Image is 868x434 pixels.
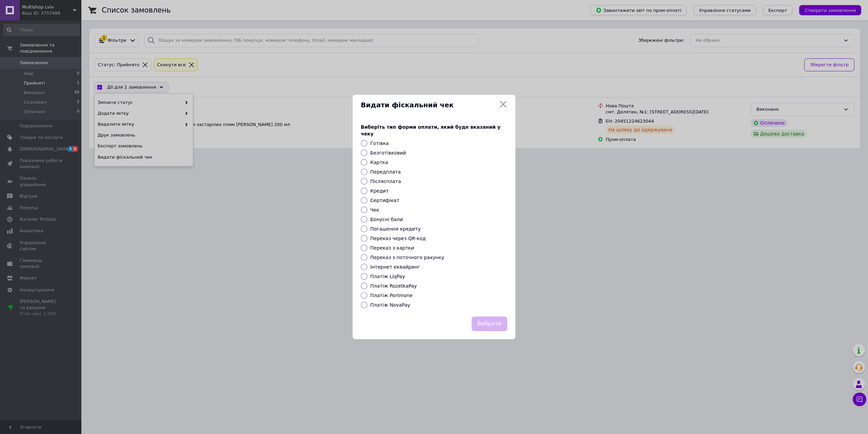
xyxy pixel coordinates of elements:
[370,169,401,175] label: Передплата
[370,236,426,241] label: Переказ через QR-код
[370,255,444,260] label: Переказ з поточного рахунку
[361,100,496,110] span: Видати фіскальний чек
[370,141,389,146] label: Готівка
[370,198,399,203] label: Сертифікат
[370,274,405,279] label: Платіж LiqPay
[370,302,410,308] label: Платіж NovaPay
[370,160,388,165] label: Картка
[370,293,413,298] label: Платіж Portmone
[370,188,389,194] label: Кредит
[370,226,421,232] label: Погашення кредиту
[370,217,403,222] label: Бонусні бали
[361,124,500,137] span: Виберіть тип форми оплати, який буде вказаний у чеку
[370,207,379,213] label: Чек
[370,264,420,270] label: Інтернет еквайринг
[370,283,417,289] label: Платіж RozetkaPay
[370,179,401,184] label: Післясплата
[370,150,406,156] label: Безготівковий
[370,245,414,251] label: Переказ з картки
